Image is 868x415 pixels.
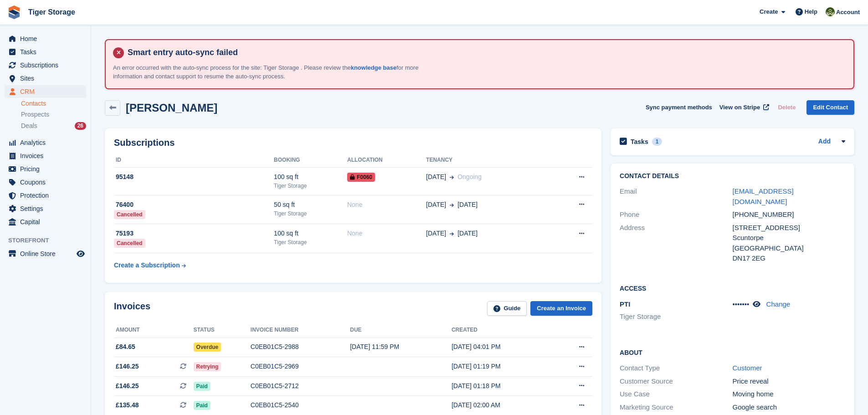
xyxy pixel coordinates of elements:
[20,59,75,72] span: Subscriptions
[5,32,86,45] a: menu
[733,364,762,372] a: Customer
[20,247,75,260] span: Online Store
[20,72,75,85] span: Sites
[20,215,75,228] span: Capital
[5,149,86,162] a: menu
[21,122,37,130] span: Deals
[5,136,86,149] a: menu
[5,189,86,202] a: menu
[733,233,845,243] div: Scuntorpe
[620,300,630,308] span: PTI
[733,223,845,233] div: [STREET_ADDRESS]
[426,200,446,210] span: [DATE]
[620,283,845,292] h2: Access
[25,5,79,20] a: Tiger Storage
[733,210,845,220] div: [PHONE_NUMBER]
[426,172,446,182] span: [DATE]
[114,229,274,238] div: 75193
[20,176,75,189] span: Coupons
[20,149,75,162] span: Invoices
[194,382,211,391] span: Paid
[733,253,845,264] div: DN17 2EG
[274,182,347,190] div: Tiger Storage
[733,402,845,413] div: Google search
[114,239,145,248] div: Cancelled
[114,210,145,219] div: Cancelled
[5,176,86,189] a: menu
[760,7,778,16] span: Create
[194,362,221,371] span: Retrying
[347,173,375,182] span: F0060
[114,301,150,316] h2: Invoices
[20,136,75,149] span: Analytics
[21,110,86,119] a: Prospects
[20,189,75,202] span: Protection
[347,153,426,168] th: Allocation
[7,5,21,19] img: stora-icon-8386f47178a22dfd0bd8f6a31ec36ba5ce8667c1dd55bd0f319d3a0aa187defe.svg
[116,381,139,391] span: £146.25
[116,362,139,371] span: £146.25
[620,376,732,387] div: Customer Source
[806,100,854,115] a: Edit Contact
[20,32,75,45] span: Home
[126,102,217,114] h2: [PERSON_NAME]
[194,401,211,410] span: Paid
[114,172,274,182] div: 95148
[452,381,553,391] div: [DATE] 01:18 PM
[818,137,831,147] a: Add
[620,402,732,413] div: Marketing Source
[620,312,732,322] li: Tiger Storage
[646,100,712,115] button: Sync payment methods
[733,389,845,400] div: Moving home
[347,200,426,210] div: None
[733,300,750,308] span: •••••••
[5,59,86,72] a: menu
[75,248,86,259] a: Preview store
[350,323,452,338] th: Due
[766,300,791,308] a: Change
[251,400,350,410] div: C0EB01C5-2540
[274,153,347,168] th: Booking
[620,210,732,220] div: Phone
[114,153,274,168] th: ID
[620,348,845,357] h2: About
[620,186,732,207] div: Email
[350,342,452,352] div: [DATE] 11:59 PM
[274,172,347,182] div: 100 sq ft
[114,257,186,274] a: Create a Subscription
[20,163,75,175] span: Pricing
[274,229,347,238] div: 100 sq ft
[274,200,347,210] div: 50 sq ft
[347,229,426,238] div: None
[274,238,347,246] div: Tiger Storage
[530,301,592,316] a: Create an Invoice
[805,7,817,16] span: Help
[113,63,432,81] p: An error occurred with the auto-sync process for the site: Tiger Storage . Please review the for ...
[452,342,553,352] div: [DATE] 04:01 PM
[20,46,75,58] span: Tasks
[251,323,350,338] th: Invoice number
[836,8,860,17] span: Account
[124,47,846,58] h4: Smart entry auto-sync failed
[5,85,86,98] a: menu
[114,200,274,210] div: 76400
[251,381,350,391] div: C0EB01C5-2712
[457,200,478,210] span: [DATE]
[457,229,478,238] span: [DATE]
[194,343,221,352] span: Overdue
[21,99,86,108] a: Contacts
[114,261,180,270] div: Create a Subscription
[21,110,49,119] span: Prospects
[75,122,86,130] div: 26
[652,138,663,146] div: 1
[620,389,732,400] div: Use Case
[8,236,91,245] span: Storefront
[620,223,732,264] div: Address
[733,243,845,254] div: [GEOGRAPHIC_DATA]
[452,362,553,371] div: [DATE] 01:19 PM
[631,138,648,146] h2: Tasks
[274,210,347,218] div: Tiger Storage
[251,342,350,352] div: C0EB01C5-2988
[116,400,139,410] span: £135.48
[733,187,794,205] a: [EMAIL_ADDRESS][DOMAIN_NAME]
